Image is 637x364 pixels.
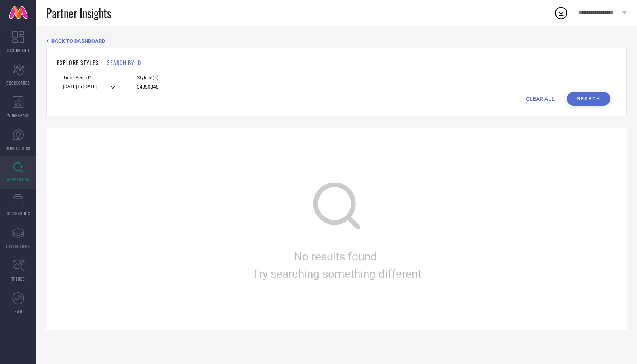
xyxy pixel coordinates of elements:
h1: SEARCH BY ID [107,58,141,67]
h1: EXPLORE STYLES [57,58,99,67]
span: Partner Insights [46,5,111,21]
input: Select time period [63,83,119,91]
div: Back TO Dashboard [46,38,627,44]
span: Time Period* [63,75,119,81]
span: INSPIRATION [7,177,29,183]
span: DASHBOARD [7,47,29,53]
div: Open download list [554,6,568,20]
span: CDC INSIGHTS [6,210,31,216]
span: SCORECARDS [6,80,30,86]
span: FWD [15,308,22,314]
span: WORKSPACE [7,112,29,119]
span: COLLECTIONS [6,243,30,250]
span: No results found. [294,250,380,263]
span: Style Id(s) [137,75,254,81]
button: Search [567,92,610,106]
span: TRENDS [11,276,25,282]
span: SUGGESTIONS [6,145,31,151]
input: Enter comma separated style ids e.g. 12345, 67890 [137,83,254,92]
span: CLEAR ALL [526,96,555,102]
span: Try searching something different [252,267,421,281]
span: BACK TO DASHBOARD [51,38,105,44]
